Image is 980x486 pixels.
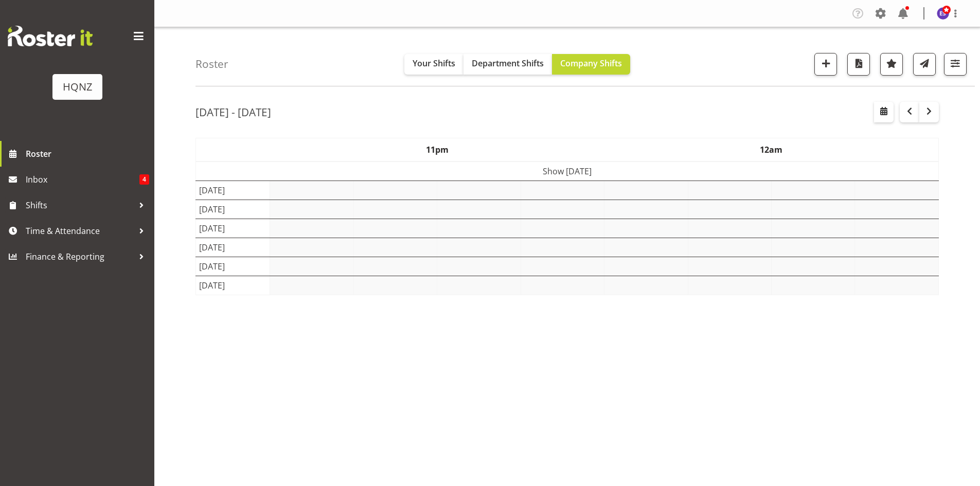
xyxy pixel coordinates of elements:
[404,54,464,75] button: Your Shifts
[847,53,870,76] button: Download a PDF of the roster according to the set date range.
[413,58,455,69] span: Your Shifts
[196,257,270,276] td: [DATE]
[874,102,894,122] button: Select a specific date within the roster.
[560,58,622,69] span: Company Shifts
[552,54,630,75] button: Company Shifts
[196,161,939,181] td: Show [DATE]
[880,53,903,76] button: Highlight an important date within the roster.
[913,53,936,76] button: Send a list of all shifts for the selected filtered period to all rostered employees.
[26,146,149,161] span: Roster
[195,58,228,70] h4: Roster
[195,105,271,119] h2: [DATE] - [DATE]
[604,138,939,162] th: 12am
[196,181,270,200] td: [DATE]
[26,223,134,239] span: Time & Attendance
[464,54,552,75] button: Department Shifts
[472,58,544,69] span: Department Shifts
[937,7,949,20] img: elise-sabin5568.jpg
[63,79,92,95] div: HQNZ
[26,197,134,213] span: Shifts
[944,53,967,76] button: Filter Shifts
[139,174,149,185] span: 4
[26,172,139,187] span: Inbox
[196,276,270,295] td: [DATE]
[196,200,270,219] td: [DATE]
[196,238,270,257] td: [DATE]
[196,219,270,238] td: [DATE]
[270,138,604,162] th: 11pm
[26,249,134,264] span: Finance & Reporting
[814,53,837,76] button: Add a new shift
[8,26,93,46] img: Rosterit website logo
